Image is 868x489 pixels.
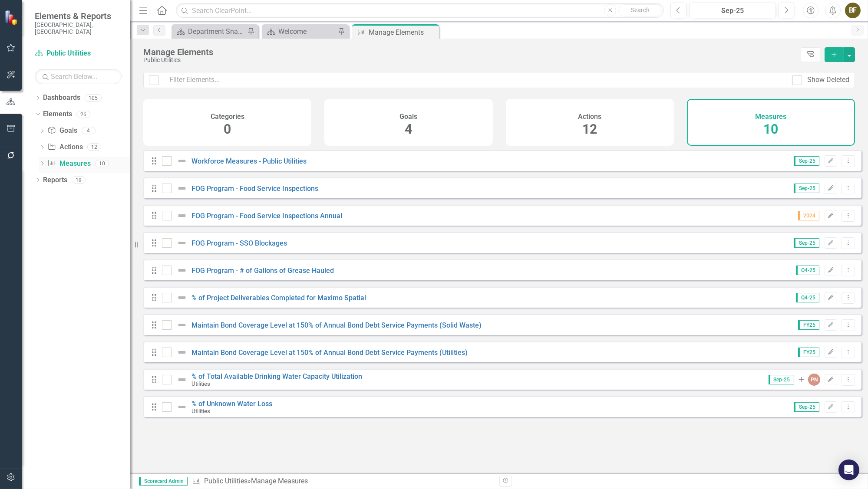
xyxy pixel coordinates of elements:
[191,266,334,275] a: FOG Program - # of Gallons of Grease Hauled
[192,476,493,486] div: » Manage Measures
[798,348,819,357] span: FY25
[191,184,318,193] a: FOG Program - Food Service Inspections
[191,321,482,329] a: Maintain Bond Coverage Level at 150% of Annual Bond Debt Service Payments (Solid Waste)
[191,400,272,408] a: % of Unknown Water Loss
[582,121,597,137] span: 12
[191,239,287,247] a: FOG Program - SSO Blockages
[177,292,187,303] img: Not Defined
[755,113,786,121] h4: Measures
[278,26,336,37] div: Welcome
[47,142,83,152] a: Actions
[838,459,859,480] div: Open Intercom Messenger
[692,6,773,16] div: Sep-25
[264,26,336,37] a: Welcome
[369,27,437,38] div: Manage Elements
[177,210,187,221] img: Not Defined
[95,160,109,167] div: 10
[43,93,80,103] a: Dashboards
[631,7,650,13] span: Search
[72,176,86,184] div: 19
[794,238,819,248] span: Sep-25
[47,126,77,136] a: Goals
[794,156,819,166] span: Sep-25
[87,144,101,151] div: 12
[191,294,366,302] a: % of Project Deliverables Completed for Maximo Spatial
[769,375,794,384] span: Sep-25
[188,26,245,37] div: Department Snapshot
[174,26,245,37] a: Department Snapshot
[139,477,188,486] span: Scorecard Admin
[177,156,187,166] img: Not Defined
[164,72,787,88] input: Filter Elements...
[191,348,468,357] a: Maintain Bond Coverage Level at 150% of Annual Bond Debt Service Payments (Utilities)
[204,477,248,485] a: Public Utilities
[4,10,20,25] img: ClearPoint Strategy
[143,47,796,57] div: Manage Elements
[211,113,244,121] h4: Categories
[177,183,187,194] img: Not Defined
[798,211,819,220] span: 2024
[763,121,778,137] span: 10
[177,265,187,276] img: Not Defined
[191,157,307,165] a: Workforce Measures - Public Utilities
[845,3,861,18] button: BF
[191,372,362,381] a: % of Total Available Drinking Water Capacity Utilization
[794,184,819,193] span: Sep-25
[224,121,231,137] span: 0
[177,238,187,248] img: Not Defined
[43,175,67,185] a: Reports
[35,49,122,59] a: Public Utilities
[796,266,819,275] span: Q4-25
[177,374,187,385] img: Not Defined
[76,111,90,118] div: 26
[807,75,849,85] div: Show Deleted
[794,402,819,412] span: Sep-25
[35,69,122,84] input: Search Below...
[399,113,417,121] h4: Goals
[43,109,72,119] a: Elements
[191,212,342,220] a: FOG Program - Food Service Inspections Annual
[177,347,187,358] img: Not Defined
[808,374,820,386] div: PN
[405,121,412,137] span: 4
[82,127,96,135] div: 4
[578,113,601,121] h4: Actions
[47,159,90,169] a: Measures
[85,94,102,102] div: 105
[191,381,210,387] small: Utilities
[618,4,662,16] button: Search
[796,293,819,302] span: Q4-25
[35,11,122,21] span: Elements & Reports
[177,320,187,330] img: Not Defined
[143,57,796,63] div: Public Utilities
[689,3,776,18] button: Sep-25
[35,21,122,36] small: [GEOGRAPHIC_DATA], [GEOGRAPHIC_DATA]
[176,3,664,18] input: Search ClearPoint...
[177,402,187,412] img: Not Defined
[191,408,210,414] small: Utilities
[798,320,819,330] span: FY25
